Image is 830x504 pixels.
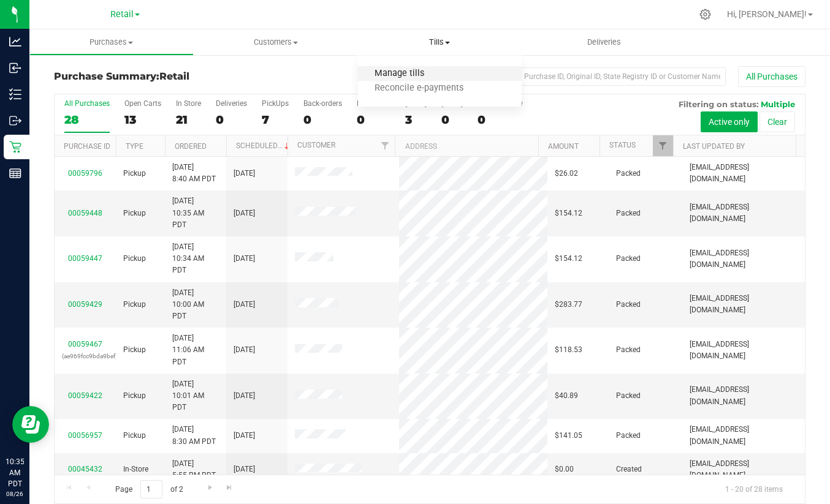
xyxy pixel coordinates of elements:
a: Purchases [29,29,194,55]
a: Status [609,141,636,149]
span: Filtering on status: [679,99,758,109]
inline-svg: Inventory [9,88,21,100]
inline-svg: Retail [9,141,21,153]
span: Packed [616,168,641,179]
span: Pickup [123,168,146,179]
span: Hi, [PERSON_NAME]! [727,9,807,19]
span: [DATE] 10:00 AM PDT [172,287,219,323]
a: 00059447 [68,254,102,263]
div: In Store [176,99,201,108]
a: Amount [548,142,579,151]
span: $0.00 [555,464,574,475]
div: 0 [303,113,342,127]
p: 10:35 AM PDT [6,456,24,489]
span: Pickup [123,253,146,265]
inline-svg: Inbound [9,62,21,74]
div: Manage settings [698,9,713,20]
a: Go to the last page [221,480,238,497]
span: Packed [616,430,641,442]
div: 7 [262,113,289,127]
th: Address [395,135,538,157]
span: Pickup [123,390,146,402]
span: Created [616,464,642,475]
a: 00059467 [68,340,102,348]
input: 1 [140,480,162,499]
p: (ae969fcc9bda9bef) [62,350,109,362]
span: [EMAIL_ADDRESS][DOMAIN_NAME] [690,384,798,407]
input: Search Purchase ID, Original ID, State Registry ID or Customer Name... [481,67,726,86]
span: [DATE] [234,344,255,356]
span: [DATE] [234,253,255,265]
span: Packed [616,299,641,310]
a: Customers [194,29,358,55]
span: [DATE] [234,299,255,310]
a: Deliveries [522,29,686,55]
span: Deliveries [571,37,638,48]
span: [DATE] [234,430,255,442]
span: [DATE] [234,168,255,179]
a: 00059796 [68,169,102,178]
inline-svg: Outbound [9,115,21,127]
a: Purchase ID [64,142,110,151]
span: Multiple [761,99,795,109]
div: All Purchases [64,99,110,108]
iframe: Resource center [12,406,49,443]
span: Pickup [123,344,146,356]
a: Ordered [175,142,207,151]
span: [EMAIL_ADDRESS][DOMAIN_NAME] [690,247,798,271]
a: Filter [653,135,673,156]
span: Tills [358,37,522,48]
a: Customer [297,141,335,149]
div: Pre-orders [357,99,390,108]
span: $141.05 [555,430,582,442]
inline-svg: Analytics [9,36,21,48]
span: Retail [159,70,189,82]
span: [DATE] 5:55 PM PDT [172,458,216,481]
span: Manage tills [358,69,441,79]
span: Packed [616,344,641,356]
span: Packed [616,208,641,219]
span: [DATE] [234,390,255,402]
span: Customers [194,37,357,48]
span: [EMAIL_ADDRESS][DOMAIN_NAME] [690,293,798,316]
h3: Purchase Summary: [54,71,305,82]
button: Clear [760,111,795,132]
span: [EMAIL_ADDRESS][DOMAIN_NAME] [690,424,798,447]
span: [DATE] 11:06 AM PDT [172,333,219,368]
a: 00045432 [68,465,102,473]
a: 00056957 [68,431,102,440]
a: Last Updated By [683,142,745,151]
span: $154.12 [555,253,582,265]
div: 13 [124,113,161,127]
span: Pickup [123,208,146,219]
span: $40.89 [555,390,578,402]
div: Open Carts [124,99,161,108]
span: $26.02 [555,168,578,179]
span: $283.77 [555,299,582,310]
a: Go to the next page [201,480,219,497]
span: [EMAIL_ADDRESS][DOMAIN_NAME] [690,458,798,481]
div: Deliveries [216,99,247,108]
span: Retail [110,9,134,20]
inline-svg: Reports [9,167,21,179]
a: Scheduled [236,141,292,150]
div: PickUps [262,99,289,108]
div: 21 [176,113,201,127]
span: Pickup [123,299,146,310]
a: Filter [375,135,395,156]
span: [EMAIL_ADDRESS][DOMAIN_NAME] [690,339,798,362]
span: [DATE] [234,464,255,475]
span: Page of 2 [105,480,193,499]
span: [DATE] 8:40 AM PDT [172,162,216,185]
span: [DATE] [234,208,255,219]
span: Purchases [30,37,193,48]
a: 00059429 [68,300,102,309]
button: Active only [701,111,758,132]
span: 1 - 20 of 28 items [715,480,793,498]
div: Back-orders [303,99,342,108]
div: 0 [478,113,523,127]
div: 28 [64,113,110,127]
span: In-Store [123,464,148,475]
span: [DATE] 10:34 AM PDT [172,241,219,277]
span: [DATE] 10:35 AM PDT [172,195,219,231]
